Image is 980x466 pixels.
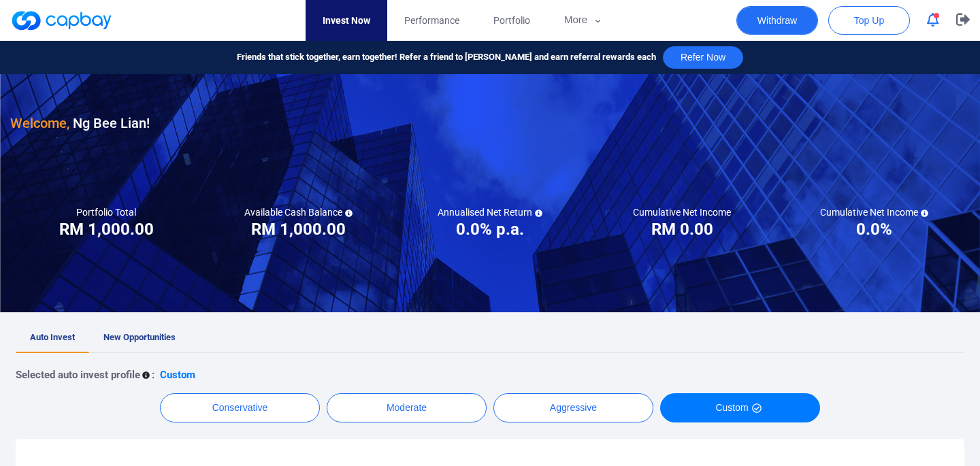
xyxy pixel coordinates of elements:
button: Withdraw [736,6,818,35]
h3: RM 0.00 [651,218,713,240]
button: Aggressive [493,393,653,422]
span: Performance [404,13,459,28]
span: New Opportunities [103,332,176,342]
button: Custom [660,393,820,422]
span: Portfolio [493,13,530,28]
h5: Cumulative Net Income [633,206,731,218]
h3: Ng Bee Lian ! [10,112,150,134]
p: : [152,367,154,383]
h5: Annualised Net Return [438,206,542,218]
p: Selected auto invest profile [16,367,140,383]
h3: 0.0% p.a. [456,218,524,240]
h5: Portfolio Total [76,206,136,218]
h3: RM 1,000.00 [251,218,346,240]
span: Friends that stick together, earn together! Refer a friend to [PERSON_NAME] and earn referral rew... [237,50,656,65]
span: Top Up [854,14,884,27]
p: Custom [160,367,195,383]
span: Welcome, [10,115,69,131]
button: Refer Now [663,46,743,69]
button: Moderate [327,393,487,422]
h5: Cumulative Net Income [820,206,928,218]
button: Conservative [160,393,320,422]
h3: RM 1,000.00 [59,218,154,240]
button: Top Up [828,6,910,35]
h3: 0.0% [856,218,892,240]
h5: Available Cash Balance [244,206,353,218]
span: Auto Invest [30,332,75,342]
